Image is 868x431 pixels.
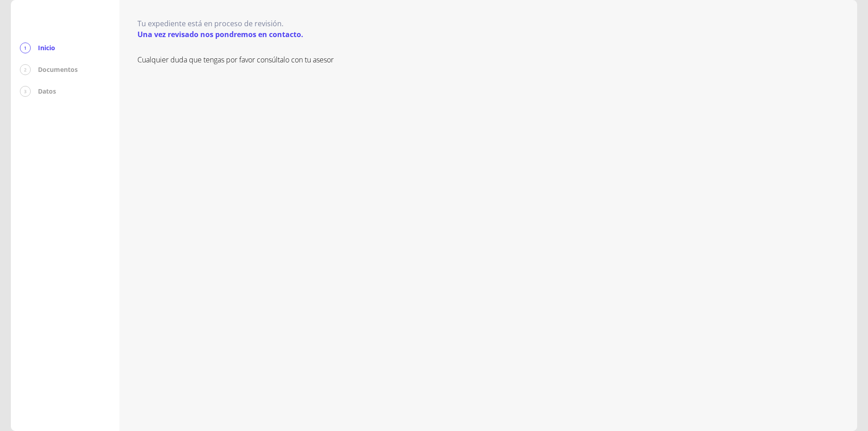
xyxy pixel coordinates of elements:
p: Tu expediente está en proceso de revisión. [137,18,303,29]
p: Inicio [38,43,55,52]
p: Datos [38,87,56,96]
p: Cualquier duda que tengas por favor consúltalo con tu asesor [137,54,839,65]
div: 3 [20,86,31,97]
p: Una vez revisado nos pondremos en contacto. [137,29,303,40]
p: Documentos [38,65,78,74]
div: 2 [20,64,31,75]
div: 1 [20,43,31,53]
